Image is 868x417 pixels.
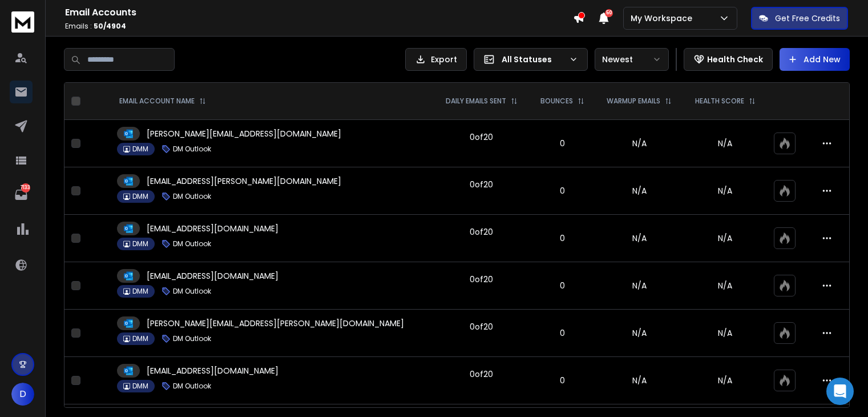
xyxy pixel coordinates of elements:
div: Open Intercom Messenger [826,378,854,405]
div: 0 of 20 [470,274,493,285]
td: N/A [595,215,684,262]
p: Health Check [707,54,763,65]
p: 0 [536,280,588,291]
p: DM Outlook [173,239,211,248]
p: DMM [132,382,148,391]
p: DM Outlook [173,287,211,296]
p: DMM [132,145,148,154]
p: [PERSON_NAME][EMAIL_ADDRESS][DOMAIN_NAME] [147,128,341,139]
p: 0 [536,327,588,339]
div: 0 of 20 [470,179,493,190]
img: logo [11,11,34,33]
p: 0 [536,138,588,149]
p: DM Outlook [173,382,211,391]
p: 0 [536,185,588,197]
button: Get Free Credits [751,7,848,30]
p: DMM [132,239,148,248]
button: D [11,383,34,406]
p: BOUNCES [540,97,573,106]
span: 50 [605,9,613,17]
p: DM Outlook [173,145,211,154]
p: WARMUP EMAILS [607,97,660,106]
p: [EMAIL_ADDRESS][DOMAIN_NAME] [147,223,278,234]
button: Health Check [684,48,773,71]
td: N/A [595,310,684,357]
p: N/A [691,375,760,386]
p: DMM [132,287,148,296]
p: Get Free Credits [775,13,840,24]
div: 0 of 20 [470,226,493,238]
p: [EMAIL_ADDRESS][DOMAIN_NAME] [147,365,278,376]
p: N/A [691,185,760,197]
p: [PERSON_NAME][EMAIL_ADDRESS][PERSON_NAME][DOMAIN_NAME] [147,318,404,329]
td: N/A [595,120,684,167]
td: N/A [595,357,684,404]
p: N/A [691,232,760,244]
p: My Workspace [631,13,697,24]
p: DMM [132,192,148,201]
p: DAILY EMAILS SENT [446,97,506,106]
p: N/A [691,280,760,291]
td: N/A [595,262,684,310]
p: [EMAIL_ADDRESS][DOMAIN_NAME] [147,270,278,282]
p: 7133 [21,183,30,193]
p: HEALTH SCORE [695,97,744,106]
p: DMM [132,334,148,343]
td: N/A [595,167,684,215]
p: All Statuses [502,54,564,65]
div: 0 of 20 [470,131,493,143]
p: Emails : [65,22,573,31]
div: EMAIL ACCOUNT NAME [119,97,206,106]
div: 0 of 20 [470,368,493,380]
span: 50 / 4904 [94,21,126,31]
a: 7133 [10,183,33,206]
p: 0 [536,232,588,244]
p: DM Outlook [173,334,211,343]
p: DM Outlook [173,192,211,201]
button: Newest [595,48,669,71]
button: Add New [780,48,850,71]
div: 0 of 20 [470,321,493,332]
button: Export [405,48,467,71]
p: N/A [691,327,760,339]
p: [EMAIL_ADDRESS][PERSON_NAME][DOMAIN_NAME] [147,175,341,187]
p: 0 [536,375,588,386]
h1: Email Accounts [65,6,573,19]
p: N/A [691,138,760,149]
